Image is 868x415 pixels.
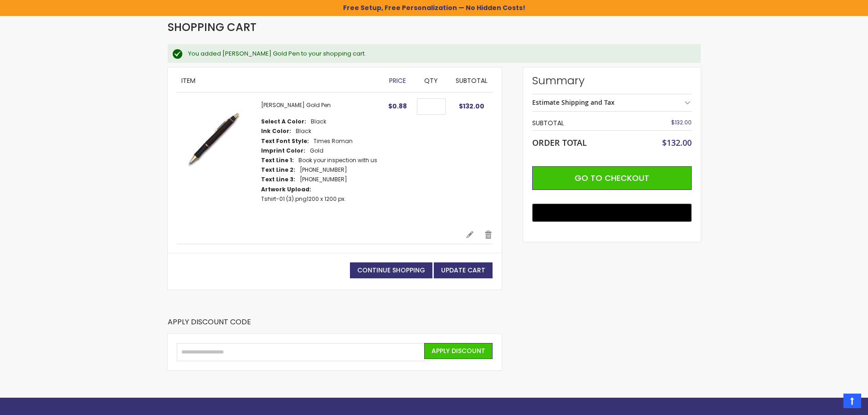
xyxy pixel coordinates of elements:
dd: Gold [310,147,324,154]
dd: Black [296,128,311,135]
span: Subtotal [456,76,488,85]
dt: Text Line 3 [261,176,295,183]
span: $132.00 [459,102,484,111]
dd: [PHONE_NUMBER] [300,166,347,174]
span: Item [181,76,195,85]
span: Continue Shopping [357,266,425,275]
button: Buy with GPay [532,204,692,222]
strong: Summary [532,73,692,88]
img: Barton Gold-Black [177,102,252,177]
dd: 1200 x 1200 px. [261,195,346,203]
dd: Times Roman [313,138,353,145]
span: $132.00 [671,118,692,126]
dt: Text Font Style [261,138,309,145]
button: Go to Checkout [532,166,692,190]
span: Update Cart [441,266,485,275]
dt: Select A Color [261,118,306,125]
dd: [PHONE_NUMBER] [300,176,347,183]
span: Apply Discount [431,346,485,355]
button: Update Cart [434,262,493,278]
dd: Book your inspection with us [298,157,377,164]
span: Qty [424,76,438,85]
a: Tshirt-01 (3).png [261,195,307,203]
dd: Black [311,118,326,125]
span: Price [389,76,406,85]
span: $0.88 [388,102,407,111]
strong: Estimate Shipping and Tax [532,98,615,107]
dt: Text Line 2 [261,166,295,174]
dt: Text Line 1 [261,157,294,164]
a: [PERSON_NAME] Gold Pen [261,101,331,109]
span: Go to Checkout [575,172,649,184]
dt: Artwork Upload [261,186,311,193]
span: $132.00 [662,137,692,148]
div: You added [PERSON_NAME] Gold Pen to your shopping cart. [188,50,692,58]
span: Shopping Cart [168,20,257,35]
dt: Imprint Color [261,147,305,154]
a: Continue Shopping [350,262,432,278]
a: Top [843,394,861,408]
th: Subtotal [532,116,638,130]
a: Barton Gold-Black [177,102,261,221]
dt: Ink Color [261,128,291,135]
strong: Order Total [532,136,587,148]
strong: Apply Discount Code [168,317,251,334]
